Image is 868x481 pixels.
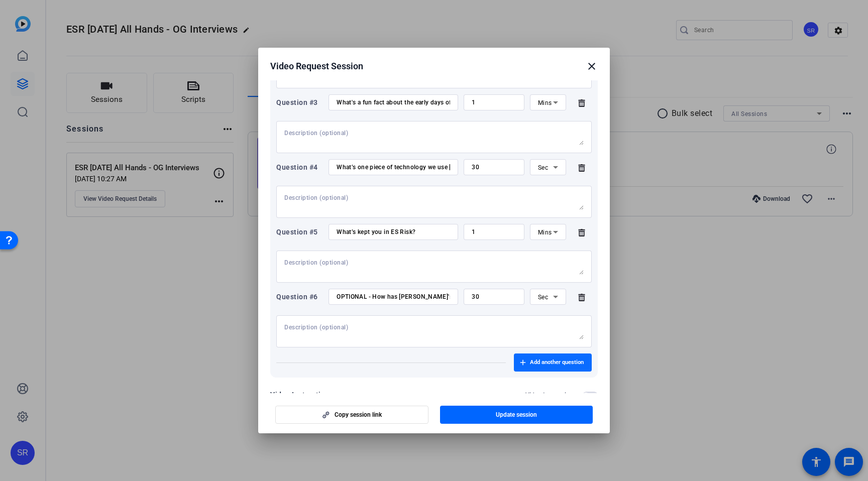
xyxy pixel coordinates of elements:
[337,293,450,301] input: Enter your question here
[586,60,598,72] mat-icon: close
[472,228,516,236] input: Time
[276,96,323,108] div: Question #3
[538,99,552,106] span: Mins
[337,98,450,106] input: Enter your question here
[270,389,333,401] div: Video Instructions
[525,391,577,399] h2: Video Instructions
[472,163,516,171] input: Time
[275,406,428,424] button: Copy session link
[276,291,323,303] div: Question #6
[337,228,450,236] input: Enter your question here
[530,358,584,367] span: Add another question
[538,294,549,301] span: Sec
[276,226,323,238] div: Question #5
[472,98,516,106] input: Time
[496,411,537,419] span: Update session
[335,411,382,419] span: Copy session link
[538,229,552,236] span: Mins
[514,353,592,372] button: Add another question
[472,293,516,301] input: Time
[337,163,450,171] input: Enter your question here
[276,161,323,173] div: Question #4
[538,164,549,171] span: Sec
[440,406,593,424] button: Update session
[270,60,598,72] div: Video Request Session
